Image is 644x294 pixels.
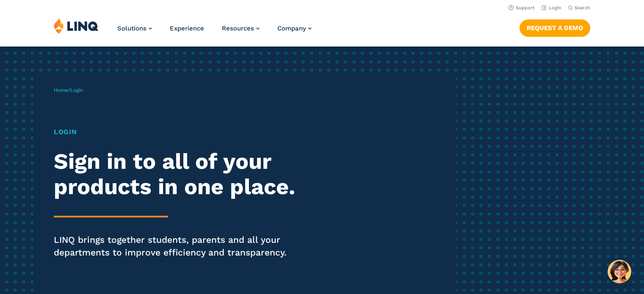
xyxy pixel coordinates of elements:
img: LINQ | K‑12 Software [54,18,99,34]
h2: Sign in to all of your products in one place. [54,149,302,200]
span: Resources [222,25,254,32]
a: Solutions [117,25,152,32]
button: Open Search Bar [568,5,590,11]
a: Home [54,87,68,93]
a: Support [509,5,535,11]
h1: Login [54,127,302,137]
nav: Primary Navigation [117,18,312,46]
span: Solutions [117,25,146,32]
button: Hello, have a question? Let’s chat. [608,260,631,283]
a: Company [277,25,312,32]
nav: Button Navigation [520,18,590,36]
a: Resources [222,25,260,32]
span: Login [70,87,83,93]
a: Request a Demo [520,19,590,36]
a: Experience [170,25,204,32]
span: / [54,87,83,93]
a: Login [542,5,561,11]
span: Company [277,25,306,32]
span: Search [575,5,590,11]
p: LINQ brings together students, parents and all your departments to improve efficiency and transpa... [54,234,302,259]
